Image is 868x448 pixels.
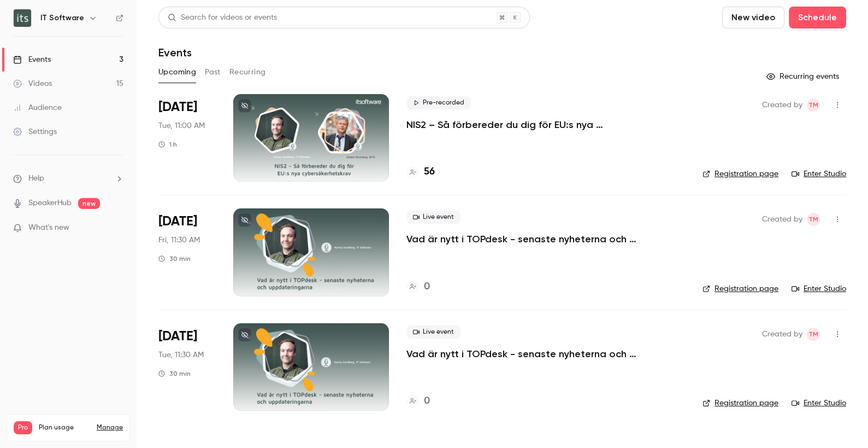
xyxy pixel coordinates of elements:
[158,369,191,378] div: 30 min
[406,232,685,246] a: Vad är nytt i TOPdesk - senaste nyheterna och uppdateringarna
[110,223,123,233] iframe: Noticeable Trigger
[158,323,216,411] div: Dec 16 Tue, 11:30 AM (Europe/Stockholm)
[424,165,435,179] h4: 56
[158,46,192,59] h1: Events
[158,98,197,116] span: [DATE]
[158,235,200,246] span: Fri, 11:30 AM
[406,211,460,224] span: Live event
[158,120,205,131] span: Tue, 11:00 AM
[808,98,818,112] span: TM
[702,398,778,409] a: Registration page
[78,198,100,209] span: new
[424,394,430,409] h4: 0
[761,68,846,85] button: Recurring events
[158,254,191,263] div: 30 min
[406,347,685,360] a: Vad är nytt i TOPdesk - senaste nyheterna och uppdateringarna
[807,328,820,341] span: Tanya Masiyenka
[14,421,32,434] span: Pro
[808,213,818,226] span: TM
[14,9,31,27] img: IT Software
[28,222,69,234] span: What's new
[168,12,277,24] div: Search for videos or events
[28,173,44,184] span: Help
[762,98,802,112] span: Created by
[406,280,430,294] a: 0
[792,168,846,179] a: Enter Studio
[807,98,820,112] span: Tanya Masiyenka
[762,213,802,226] span: Created by
[406,325,460,339] span: Live event
[97,423,123,432] a: Manage
[13,54,51,65] div: Events
[406,394,430,409] a: 0
[158,328,197,345] span: [DATE]
[158,63,196,81] button: Upcoming
[40,13,84,24] h6: IT Software
[807,213,820,226] span: Tanya Masiyenka
[229,63,266,81] button: Recurring
[205,63,221,81] button: Past
[808,328,818,341] span: TM
[13,126,57,137] div: Settings
[722,7,784,28] button: New video
[158,208,216,296] div: Oct 24 Fri, 11:30 AM (Europe/Stockholm)
[28,197,72,209] a: SpeakerHub
[39,423,90,432] span: Plan usage
[702,168,778,179] a: Registration page
[13,173,123,184] li: help-dropdown-opener
[158,140,177,149] div: 1 h
[789,7,846,28] button: Schedule
[13,102,62,113] div: Audience
[424,280,430,294] h4: 0
[13,78,52,89] div: Videos
[792,283,846,294] a: Enter Studio
[406,118,685,131] a: NIS2 – Så förbereder du dig för EU:s nya cybersäkerhetskrav
[158,350,204,360] span: Tue, 11:30 AM
[762,328,802,341] span: Created by
[158,94,216,182] div: Sep 16 Tue, 11:00 AM (Europe/Stockholm)
[792,398,846,409] a: Enter Studio
[406,165,435,179] a: 56
[158,213,197,230] span: [DATE]
[406,96,471,109] span: Pre-recorded
[702,283,778,294] a: Registration page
